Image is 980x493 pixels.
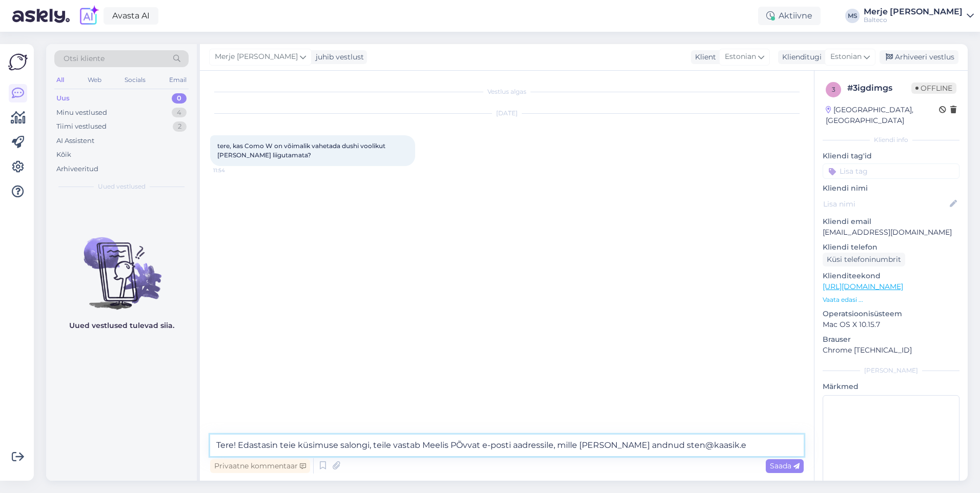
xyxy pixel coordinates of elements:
div: [GEOGRAPHIC_DATA], [GEOGRAPHIC_DATA] [826,105,939,126]
div: Kliendi info [823,135,959,145]
img: explore-ai [78,5,99,27]
span: 11:54 [213,167,252,174]
div: Tiimi vestlused [56,121,107,132]
p: Kliendi tag'id [823,151,959,161]
div: juhib vestlust [312,52,364,63]
p: Operatsioonisüsteem [823,309,959,319]
div: [PERSON_NAME] [823,366,959,375]
div: Arhiveeri vestlus [880,50,958,64]
div: Aktiivne [758,7,821,25]
a: Avasta AI [104,7,158,25]
div: Arhiveeritud [56,164,98,174]
div: Vestlus algas [210,87,804,96]
p: Klienditeekond [823,271,959,281]
div: Web [86,73,104,87]
div: Kõik [56,150,71,160]
div: Balteco [864,16,963,24]
div: Uus [56,93,70,104]
div: # 3igdimgs [847,82,911,94]
div: Merje [PERSON_NAME] [864,8,963,16]
div: [DATE] [210,109,804,118]
span: tere, kas Como W on võimalik vahetada dushi voolikut [PERSON_NAME] liigutamata? [217,142,387,159]
p: [EMAIL_ADDRESS][DOMAIN_NAME] [823,227,959,238]
img: Askly Logo [8,52,28,72]
div: Email [167,73,189,87]
p: Kliendi telefon [823,242,959,253]
a: Merje [PERSON_NAME]Balteco [864,8,974,24]
div: Küsi telefoninumbrit [823,253,905,266]
div: MS [845,9,860,23]
div: Privaatne kommentaar [210,459,310,473]
div: Socials [122,73,148,87]
div: 2 [173,121,187,132]
p: Chrome [TECHNICAL_ID] [823,345,959,356]
div: AI Assistent [56,136,94,146]
div: 4 [172,108,187,118]
div: Klienditugi [778,52,822,63]
span: Uued vestlused [98,182,146,191]
p: Vaata edasi ... [823,295,959,304]
span: Estonian [830,51,862,63]
p: Kliendi nimi [823,183,959,194]
textarea: Tere! Edastasin teie küsimuse salongi, teile vastab Meelis PÕvvat e-posti aadressile, mille [PERS... [210,435,804,456]
p: Kliendi email [823,216,959,227]
p: Uued vestlused tulevad siia. [69,320,174,331]
div: 0 [172,93,187,104]
p: Mac OS X 10.15.7 [823,319,959,330]
span: Otsi kliente [64,53,105,64]
img: No chats [46,219,197,311]
span: Saada [770,461,800,470]
a: [URL][DOMAIN_NAME] [823,282,903,291]
div: Minu vestlused [56,108,107,118]
input: Lisa nimi [823,198,948,210]
span: Estonian [725,51,756,63]
span: Merje [PERSON_NAME] [215,51,298,63]
div: All [54,73,66,87]
p: Märkmed [823,381,959,392]
span: Offline [911,83,956,94]
div: Klient [691,52,716,63]
span: 3 [832,86,835,93]
input: Lisa tag [823,163,959,179]
p: Brauser [823,334,959,345]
